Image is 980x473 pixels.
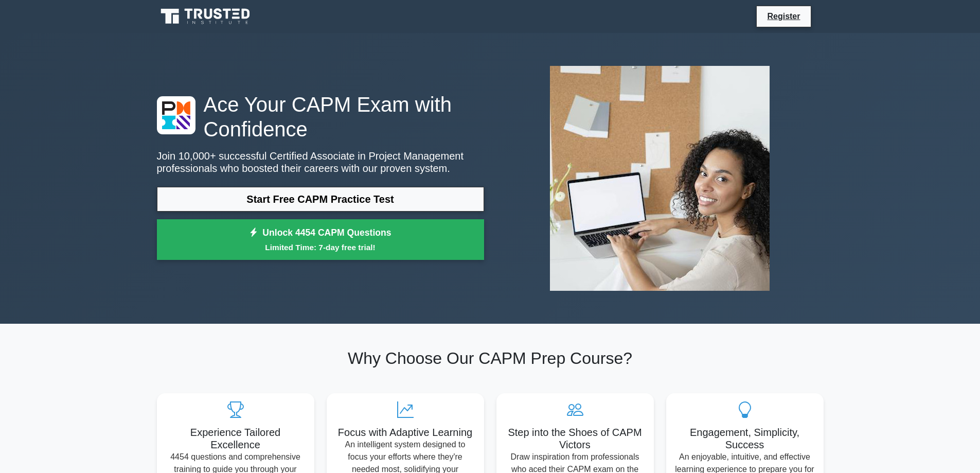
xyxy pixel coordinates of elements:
[165,426,306,451] h5: Experience Tailored Excellence
[157,150,484,174] p: Join 10,000+ successful Certified Associate in Project Management professionals who boosted their...
[157,219,484,260] a: Unlock 4454 CAPM QuestionsLimited Time: 7-day free trial!
[170,241,471,253] small: Limited Time: 7-day free trial!
[505,426,646,451] h5: Step into the Shoes of CAPM Victors
[157,348,824,368] h2: Why Choose Our CAPM Prep Course?
[674,426,815,451] h5: Engagement, Simplicity, Success
[761,10,806,23] a: Register
[157,92,484,142] h1: Ace Your CAPM Exam with Confidence
[157,187,484,212] a: Start Free CAPM Practice Test
[335,426,476,439] h5: Focus with Adaptive Learning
